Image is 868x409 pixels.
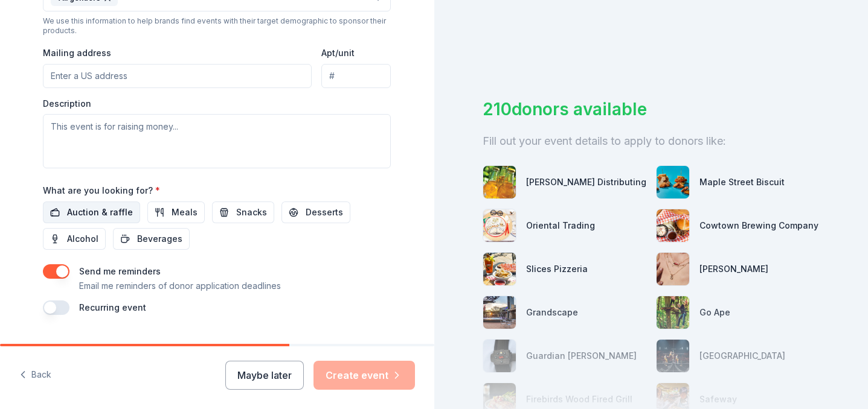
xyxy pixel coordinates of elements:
[657,166,689,198] img: photo for Maple Street Biscuit
[225,361,304,390] button: Maybe later
[483,209,516,242] img: photo for Oriental Trading
[43,47,111,59] label: Mailing address
[67,232,98,246] span: Alcohol
[483,253,516,285] img: photo for Slices Pizzeria
[147,201,205,223] button: Meals
[699,262,768,276] div: [PERSON_NAME]
[19,363,51,388] button: Back
[306,205,343,220] span: Desserts
[657,209,689,242] img: photo for Cowtown Brewing Company
[526,175,646,189] div: [PERSON_NAME] Distributing
[699,218,818,233] div: Cowtown Brewing Company
[212,201,274,223] button: Snacks
[236,205,267,220] span: Snacks
[43,201,140,223] button: Auction & raffle
[43,64,312,88] input: Enter a US address
[43,185,160,197] label: What are you looking for?
[43,16,391,36] div: We use this information to help brands find events with their target demographic to sponsor their...
[79,266,161,276] label: Send me reminders
[321,64,391,88] input: #
[79,279,281,293] p: Email me reminders of donor application deadlines
[79,302,146,312] label: Recurring event
[483,166,516,198] img: photo for Andrews Distributing
[321,47,355,59] label: Apt/unit
[483,132,820,151] div: Fill out your event details to apply to donors like:
[526,218,595,233] div: Oriental Trading
[657,253,689,285] img: photo for Kendra Scott
[43,228,106,250] button: Alcohol
[43,98,91,110] label: Description
[526,262,588,276] div: Slices Pizzeria
[172,205,198,220] span: Meals
[137,232,182,246] span: Beverages
[67,205,133,220] span: Auction & raffle
[699,175,785,189] div: Maple Street Biscuit
[281,201,350,223] button: Desserts
[113,228,190,250] button: Beverages
[483,97,820,122] div: 210 donors available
